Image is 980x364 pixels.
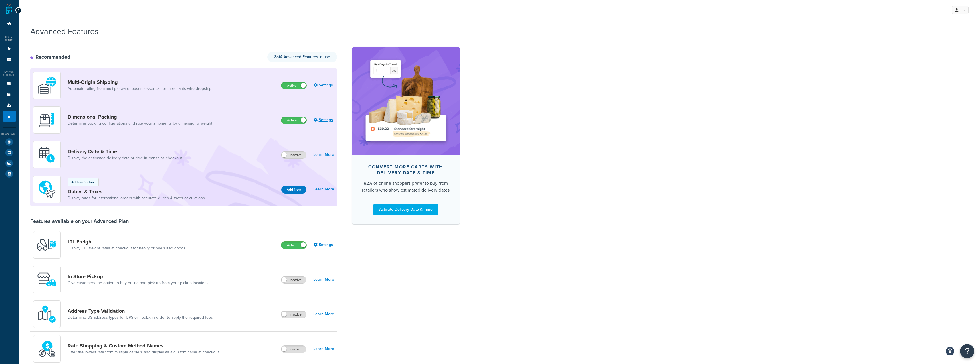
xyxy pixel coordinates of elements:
li: Marketplace [3,147,16,158]
a: Determine US address types for UPS or FedEx in order to apply the required fees [68,315,213,320]
li: Test Your Rates [3,137,16,147]
div: 82% of online shoppers prefer to buy from retailers who show estimated delivery dates [361,180,450,194]
a: Settings [314,241,334,249]
a: Dimensional Packing [68,114,212,120]
h1: Advanced Features [30,26,98,37]
img: gfkeb5ejjkALwAAAABJRU5ErkJggg== [37,145,57,165]
label: Active [281,242,306,249]
button: Open Resource Center [960,344,974,358]
a: Address Type Validation [68,308,213,314]
label: Active [281,117,306,124]
li: Dashboard [3,19,16,29]
a: Learn More [313,310,334,318]
a: LTL Freight [68,239,185,245]
a: Learn More [313,151,334,159]
a: Multi-Origin Shipping [68,79,211,85]
a: Learn More [313,185,334,193]
button: Add Now [281,186,306,194]
li: Origins [3,54,16,65]
img: kIG8fy0lQAAAABJRU5ErkJggg== [37,304,57,324]
a: Learn More [313,276,334,284]
a: Automate rating from multiple warehouses, essential for merchants who dropship [68,86,211,92]
div: Recommended [30,54,70,60]
div: Convert more carts with delivery date & time [361,164,450,176]
li: Websites [3,43,16,54]
a: Give customers the option to buy online and pick up from your pickup locations [68,280,209,286]
a: Delivery Date & Time [68,148,183,155]
a: Settings [314,81,334,89]
li: Analytics [3,158,16,168]
span: Advanced Features in use [274,54,330,60]
a: Offer the lowest rate from multiple carriers and display as a custom name at checkout [68,349,219,355]
img: feature-image-ddt-36eae7f7280da8017bfb280eaccd9c446f90b1fe08728e4019434db127062ab4.png [361,56,451,146]
a: Display rates for international orders with accurate duties & taxes calculations [68,195,205,201]
li: Help Docs [3,169,16,179]
div: Features available on your Advanced Plan [30,218,129,224]
a: Determine packing configurations and rate your shipments by dimensional weight [68,121,212,126]
label: Inactive [281,276,306,283]
a: Display LTL freight rates at checkout for heavy or oversized goods [68,245,185,251]
img: y79ZsPf0fXUFUhFXDzUgf+ktZg5F2+ohG75+v3d2s1D9TjoU8PiyCIluIjV41seZevKCRuEjTPPOKHJsQcmKCXGdfprl3L4q7... [37,235,57,255]
a: In-Store Pickup [68,273,209,280]
li: Shipping Rules [3,89,16,100]
a: Rate Shopping & Custom Method Names [68,343,219,349]
a: Duties & Taxes [68,188,205,195]
a: Display the estimated delivery date or time in transit as checkout. [68,155,183,161]
label: Inactive [281,346,306,353]
p: Add-on feature [71,180,95,185]
img: WatD5o0RtDAAAAAElFTkSuQmCC [37,75,57,95]
img: icon-duo-feat-landed-cost-7136b061.png [37,179,57,199]
img: wfgcfpwTIucLEAAAAASUVORK5CYII= [37,269,57,290]
img: icon-duo-feat-rate-shopping-ecdd8bed.png [37,339,57,359]
a: Learn More [313,345,334,353]
img: DTVBYsAAAAAASUVORK5CYII= [37,110,57,130]
li: Advanced Features [3,111,16,122]
label: Inactive [281,311,306,318]
a: Activate Delivery Date & Time [373,204,438,215]
label: Inactive [281,151,306,158]
li: Carriers [3,78,16,89]
a: Settings [314,116,334,124]
strong: 3 of 4 [274,54,282,60]
label: Active [281,82,306,89]
li: Boxes [3,100,16,111]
